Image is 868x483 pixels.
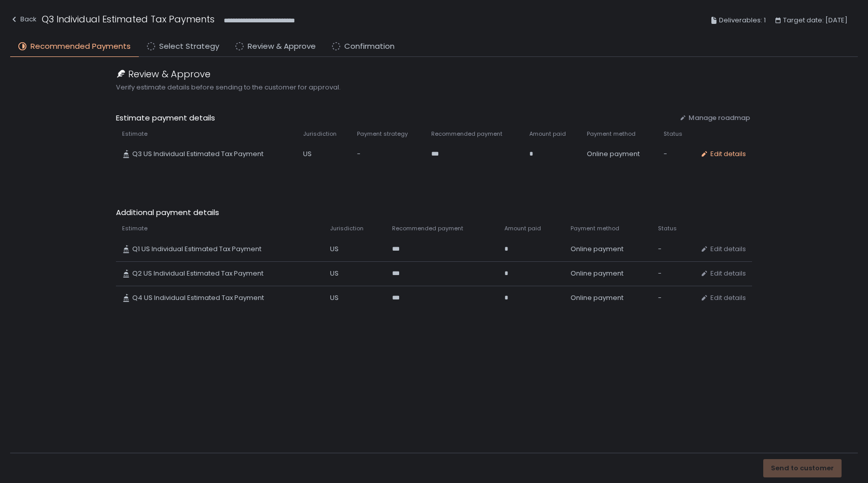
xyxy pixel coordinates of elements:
[587,149,640,159] span: Online payment
[132,269,263,278] span: Q2 US Individual Estimated Tax Payment
[679,113,750,123] button: Manage roadmap
[571,245,623,254] span: Online payment
[664,149,688,159] div: -
[132,293,264,303] span: Q4 US Individual Estimated Tax Payment
[658,269,687,278] div: -
[700,293,746,303] button: Edit details
[587,130,636,138] span: Payment method
[159,41,219,52] span: Select Strategy
[357,149,419,159] div: -
[10,13,37,25] div: Back
[330,293,379,303] div: US
[571,225,619,232] span: Payment method
[128,67,211,81] span: Review & Approve
[116,112,671,124] span: Estimate payment details
[42,12,215,26] h1: Q3 Individual Estimated Tax Payments
[700,149,746,159] button: Edit details
[132,245,261,254] span: Q1 US Individual Estimated Tax Payment
[330,269,379,278] div: US
[330,245,379,254] div: US
[122,130,147,138] span: Estimate
[658,245,687,254] div: -
[431,130,502,138] span: Recommended payment
[303,130,337,138] span: Jurisdiction
[344,41,395,52] span: Confirmation
[116,83,752,92] span: Verify estimate details before sending to the customer for approval.
[132,149,263,159] span: Q3 US Individual Estimated Tax Payment
[392,225,463,232] span: Recommended payment
[248,41,316,52] span: Review & Approve
[357,130,408,138] span: Payment strategy
[664,130,682,138] span: Status
[571,269,623,278] span: Online payment
[700,245,746,254] button: Edit details
[10,12,37,29] button: Back
[689,113,750,123] span: Manage roadmap
[504,225,541,232] span: Amount paid
[571,293,623,303] span: Online payment
[700,269,746,278] button: Edit details
[658,225,677,232] span: Status
[303,149,345,159] div: US
[330,225,364,232] span: Jurisdiction
[529,130,566,138] span: Amount paid
[116,207,752,219] span: Additional payment details
[658,293,687,303] div: -
[31,41,131,52] span: Recommended Payments
[719,14,766,26] span: Deliverables: 1
[783,14,848,26] span: Target date: [DATE]
[122,225,147,232] span: Estimate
